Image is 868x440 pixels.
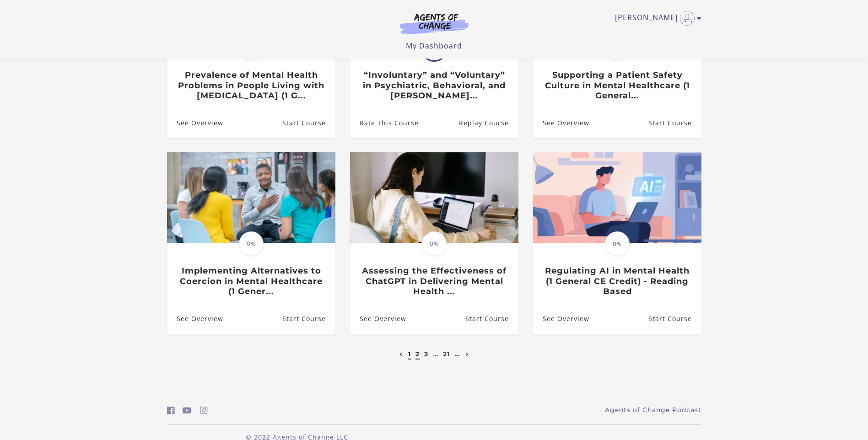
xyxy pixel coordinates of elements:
a: Prevalence of Mental Health Problems in People Living with HIV (1 G...: Resume Course [282,108,335,138]
a: 21 [443,350,450,358]
a: … [454,350,460,358]
a: Assessing the Effectiveness of ChatGPT in Delivering Mental Health ...: Resume Course [465,304,518,334]
a: Next page [464,350,471,358]
span: 0% [239,36,264,60]
a: 1 [408,350,411,358]
a: Regulating AI in Mental Health (1 General CE Credit) - Reading Based: See Overview [533,304,589,334]
h3: “Involuntary” and “Voluntary” in Psychiatric, Behavioral, and [PERSON_NAME]... [360,70,508,101]
span: 0% [605,231,630,256]
a: https://www.instagram.com/agentsofchangeprep/ (Open in a new window) [200,404,208,417]
span: 0% [605,36,630,60]
a: Supporting a Patient Safety Culture in Mental Healthcare (1 General...: See Overview [533,108,589,138]
span: 100% [422,36,447,60]
a: “Involuntary” and “Voluntary” in Psychiatric, Behavioral, and Menta...: Resume Course [458,108,518,138]
a: Prevalence of Mental Health Problems in People Living with HIV (1 G...: See Overview [167,108,223,138]
h3: Regulating AI in Mental Health (1 General CE Credit) - Reading Based [543,266,691,297]
span: 0% [422,231,447,256]
i: https://www.instagram.com/agentsofchangeprep/ (Open in a new window) [200,406,208,415]
a: Assessing the Effectiveness of ChatGPT in Delivering Mental Health ...: See Overview [350,304,406,334]
a: … [433,350,438,358]
a: https://www.facebook.com/groups/aswbtestprep (Open in a new window) [167,404,175,417]
a: 3 [424,350,428,358]
h3: Assessing the Effectiveness of ChatGPT in Delivering Mental Health ... [360,266,508,297]
i: https://www.facebook.com/groups/aswbtestprep (Open in a new window) [167,406,175,415]
h3: Prevalence of Mental Health Problems in People Living with [MEDICAL_DATA] (1 G... [177,70,325,101]
a: Supporting a Patient Safety Culture in Mental Healthcare (1 General...: Resume Course [648,108,701,138]
span: 0% [239,231,264,256]
a: 2 [415,350,420,358]
a: Implementing Alternatives to Coercion in Mental Healthcare (1 Gener...: See Overview [167,304,223,334]
a: Toggle menu [615,11,697,26]
img: Agents of Change Logo [390,13,478,34]
a: Implementing Alternatives to Coercion in Mental Healthcare (1 Gener...: Resume Course [282,304,335,334]
a: “Involuntary” and “Voluntary” in Psychiatric, Behavioral, and Menta...: Rate This Course [350,108,419,138]
h3: Implementing Alternatives to Coercion in Mental Healthcare (1 Gener... [177,266,325,297]
h3: Supporting a Patient Safety Culture in Mental Healthcare (1 General... [543,70,691,101]
a: Regulating AI in Mental Health (1 General CE Credit) - Reading Based: Resume Course [648,304,701,334]
a: https://www.youtube.com/c/AgentsofChangeTestPrepbyMeaganMitchell (Open in a new window) [183,404,192,417]
i: https://www.youtube.com/c/AgentsofChangeTestPrepbyMeaganMitchell (Open in a new window) [183,406,192,415]
a: Agents of Change Podcast [605,405,701,415]
a: My Dashboard [406,41,462,51]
